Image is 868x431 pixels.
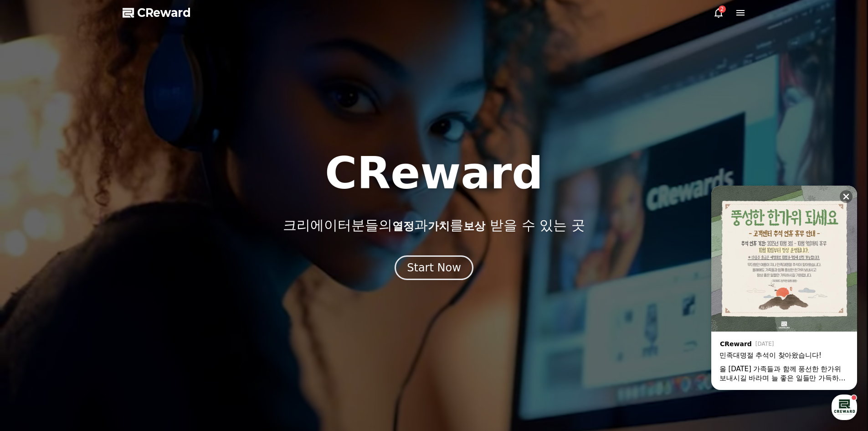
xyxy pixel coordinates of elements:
[3,289,60,312] a: 홈
[719,5,726,13] div: 2
[60,289,118,312] a: 대화
[137,5,191,20] span: CReward
[29,303,34,310] span: 홈
[392,220,414,233] span: 열정
[428,220,450,233] span: 가치
[713,7,724,18] a: 2
[463,220,485,233] span: 보상
[83,303,94,311] span: 대화
[283,217,585,234] p: 크리에이터분들의 과 를 받을 수 있는 곳
[141,303,152,310] span: 설정
[395,265,473,273] a: Start Now
[118,289,175,312] a: 설정
[325,151,543,195] h1: CReward
[395,255,473,280] button: Start Now
[407,260,461,275] div: Start Now
[123,5,191,20] a: CReward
